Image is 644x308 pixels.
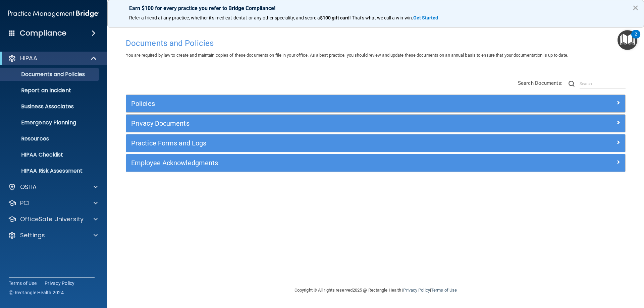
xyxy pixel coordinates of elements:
button: Open Resource Center, 2 new notifications [618,30,637,50]
p: Emergency Planning [4,119,96,126]
strong: $100 gift card [320,15,350,20]
h5: Policies [131,100,495,107]
span: Refer a friend at any practice, whether it's medical, dental, or any other speciality, and score a [129,15,320,20]
a: Privacy Policy [403,288,430,293]
p: OfficeSafe University [20,215,84,223]
p: OSHA [20,183,37,191]
p: PCI [20,199,30,207]
p: Report an Incident [4,87,96,94]
a: Get Started [413,15,439,20]
a: Practice Forms and Logs [131,138,620,148]
a: OSHA [8,183,98,191]
input: Search [580,79,626,89]
a: Privacy Policy [45,280,75,287]
span: ! That's what we call a win-win. [350,15,413,20]
h5: Employee Acknowledgments [131,159,495,167]
div: Copyright © All rights reserved 2025 @ Rectangle Health | | [253,280,498,301]
strong: Get Started [413,15,438,20]
img: ic-search.3b580494.png [569,81,575,87]
p: HIPAA Checklist [4,151,96,158]
a: Terms of Use [9,280,37,287]
button: Close [632,2,639,13]
h4: Documents and Policies [126,39,626,48]
a: Terms of Use [431,288,457,293]
p: Business Associates [4,103,96,110]
span: Ⓒ Rectangle Health 2024 [9,289,64,296]
h5: Privacy Documents [131,120,495,127]
a: HIPAA [8,54,97,62]
img: PMB logo [8,7,99,20]
div: 2 [635,34,637,43]
p: Documents and Policies [4,71,96,78]
a: PCI [8,199,98,207]
a: OfficeSafe University [8,215,98,223]
a: Policies [131,98,620,109]
a: Settings [8,231,98,239]
span: You are required by law to create and maintain copies of these documents on file in your office. ... [126,53,568,58]
p: HIPAA Risk Assessment [4,168,96,174]
p: Earn $100 for every practice you refer to Bridge Compliance! [129,5,622,11]
a: Privacy Documents [131,118,620,129]
span: Search Documents: [518,80,562,86]
h4: Compliance [20,28,66,38]
p: HIPAA [20,54,37,62]
a: Employee Acknowledgments [131,158,620,168]
h5: Practice Forms and Logs [131,139,495,147]
p: Resources [4,135,96,142]
p: Settings [20,231,45,239]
